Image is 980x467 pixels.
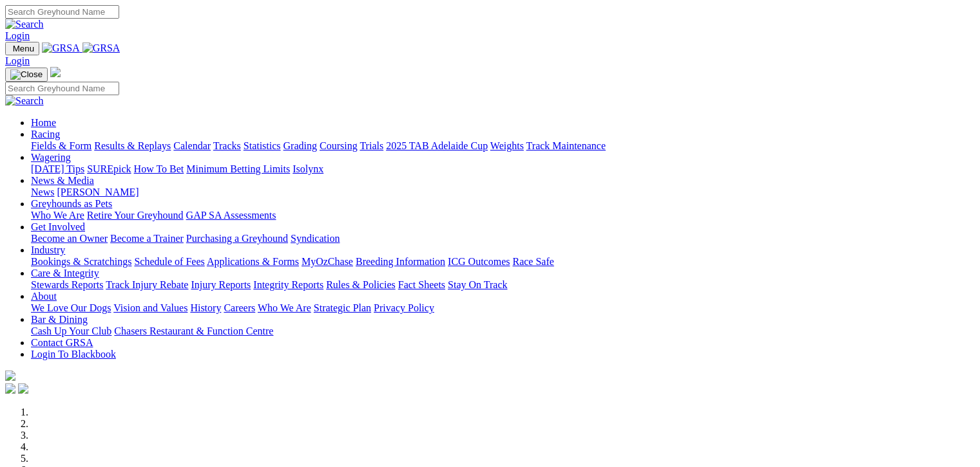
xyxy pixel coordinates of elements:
button: Toggle navigation [5,42,39,55]
img: twitter.svg [18,383,28,394]
a: Cash Up Your Club [31,325,111,336]
a: Privacy Policy [374,302,434,313]
a: Breeding Information [356,256,445,267]
img: Search [5,95,44,107]
a: Stewards Reports [31,279,103,290]
a: Login [5,30,30,41]
a: About [31,291,57,302]
a: Integrity Reports [253,279,323,290]
div: Care & Integrity [31,279,975,291]
a: Minimum Betting Limits [186,163,290,174]
a: Fact Sheets [398,279,445,290]
a: Injury Reports [191,279,251,290]
a: Retire Your Greyhound [87,210,184,221]
div: Bar & Dining [31,325,975,337]
a: Strategic Plan [314,302,371,313]
a: Chasers Restaurant & Function Centre [114,325,273,336]
a: Calendar [173,140,211,151]
a: Login [5,55,30,66]
a: 2025 TAB Adelaide Cup [386,140,488,151]
a: Track Injury Rebate [106,279,188,290]
div: Get Involved [31,233,975,244]
a: Syndication [291,233,340,244]
div: Wagering [31,163,975,175]
a: Fields & Form [31,140,91,151]
img: logo-grsa-white.png [50,67,61,77]
a: Trials [360,140,383,151]
a: Who We Are [258,302,311,313]
a: GAP SA Assessments [186,210,276,221]
a: Coursing [320,140,358,151]
a: Bookings & Scratchings [31,256,131,267]
img: Search [5,19,44,30]
a: News [31,187,54,197]
div: About [31,302,975,314]
a: Home [31,117,56,128]
a: Tracks [213,140,241,151]
a: Weights [490,140,524,151]
a: Schedule of Fees [134,256,204,267]
a: Greyhounds as Pets [31,198,112,209]
a: Race Safe [512,256,553,267]
a: Contact GRSA [31,337,93,348]
a: Rules & Policies [326,279,396,290]
a: Wagering [31,152,71,163]
a: Track Maintenance [526,140,606,151]
a: Results & Replays [94,140,171,151]
a: Login To Blackbook [31,349,116,360]
img: GRSA [42,42,80,54]
img: logo-grsa-white.png [5,371,15,381]
a: Get Involved [31,221,85,232]
a: History [190,302,221,313]
a: [PERSON_NAME] [57,187,139,197]
a: Purchasing a Greyhound [186,233,288,244]
div: Industry [31,256,975,268]
a: Become a Trainer [110,233,184,244]
div: Racing [31,140,975,152]
a: We Love Our Dogs [31,302,111,313]
a: ICG Outcomes [448,256,510,267]
a: Stay On Track [448,279,507,290]
a: Applications & Forms [207,256,299,267]
a: Isolynx [293,163,323,174]
div: Greyhounds as Pets [31,210,975,221]
a: Care & Integrity [31,268,99,279]
a: News & Media [31,175,94,186]
span: Menu [13,44,34,53]
img: Close [10,69,43,80]
img: GRSA [82,42,120,54]
a: Vision and Values [113,302,187,313]
div: News & Media [31,187,975,198]
a: Statistics [244,140,281,151]
a: Racing [31,129,60,140]
img: facebook.svg [5,383,15,394]
a: Careers [224,302,255,313]
a: Who We Are [31,210,84,221]
a: [DATE] Tips [31,163,84,174]
a: Industry [31,244,65,255]
a: How To Bet [134,163,184,174]
input: Search [5,5,119,19]
input: Search [5,82,119,95]
a: Bar & Dining [31,314,88,325]
button: Toggle navigation [5,68,48,82]
a: SUREpick [87,163,131,174]
a: MyOzChase [302,256,353,267]
a: Become an Owner [31,233,108,244]
a: Grading [283,140,317,151]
